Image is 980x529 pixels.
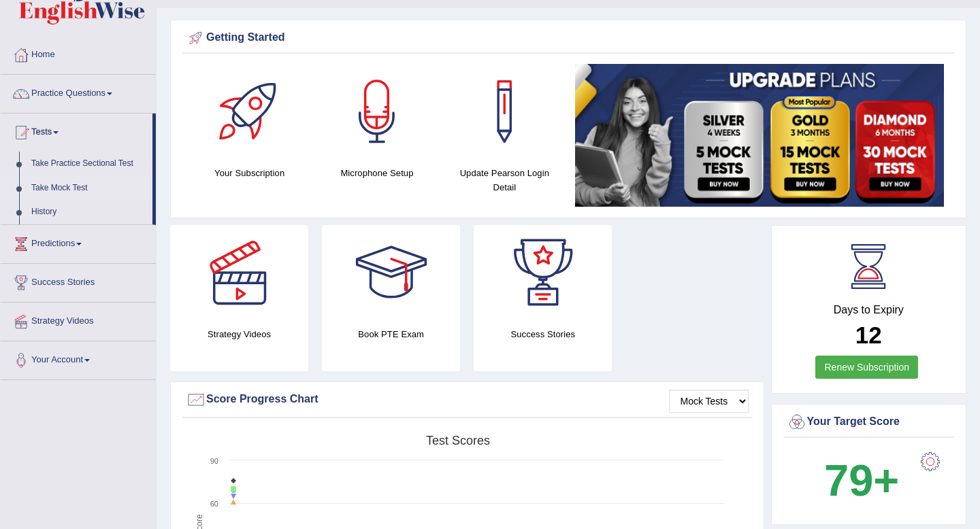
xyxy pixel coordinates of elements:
[474,327,612,341] h4: Success Stories
[448,166,561,194] h4: Update Pearson Login Detail
[824,456,899,505] b: 79+
[426,434,490,447] tspan: Test scores
[1,75,156,109] a: Practice Questions
[170,327,308,341] h4: Strategy Videos
[815,356,918,379] a: Renew Subscription
[320,166,434,180] h4: Microphone Setup
[1,264,156,298] a: Success Stories
[25,176,152,201] a: Take Mock Test
[210,457,218,465] text: 90
[210,500,218,508] text: 60
[1,225,156,259] a: Predictions
[186,390,749,410] div: Score Progress Chart
[25,152,152,176] a: Take Practice Sectional Test
[1,341,156,375] a: Your Account
[787,304,951,316] h4: Days to Expiry
[1,36,156,70] a: Home
[855,322,882,348] b: 12
[787,412,951,432] div: Your Target Score
[575,64,944,207] img: small5.jpg
[1,303,156,337] a: Strategy Videos
[1,114,152,148] a: Tests
[25,200,152,224] a: History
[322,327,460,341] h4: Book PTE Exam
[186,28,951,48] div: Getting Started
[193,166,306,180] h4: Your Subscription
